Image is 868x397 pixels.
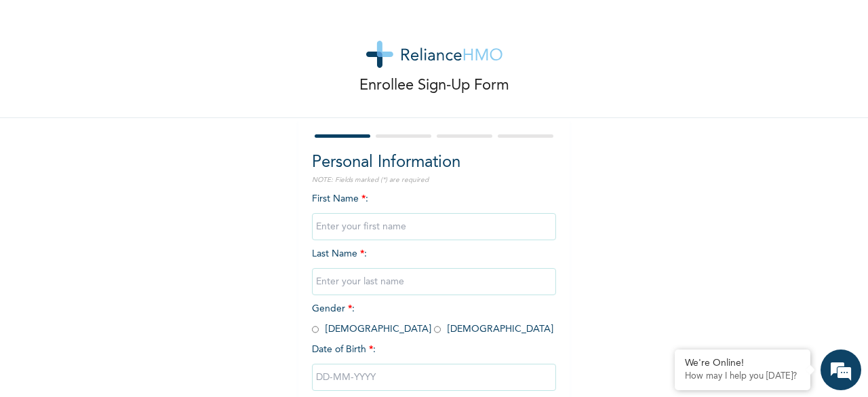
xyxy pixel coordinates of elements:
[312,175,556,185] p: NOTE: Fields marked (*) are required
[312,151,556,175] h2: Personal Information
[133,328,259,371] div: FAQs
[312,194,556,231] span: First Name :
[7,281,258,328] textarea: Type your message and hit 'Enter'
[366,41,502,68] img: logo
[222,7,255,39] div: Minimize live chat window
[312,249,556,286] span: Last Name :
[685,358,800,369] div: We're Online!
[312,343,376,357] span: Date of Birth :
[312,364,556,391] input: DD-MM-YYYY
[79,126,187,263] span: We're online!
[312,268,556,295] input: Enter your last name
[7,352,133,362] span: Conversation
[312,213,556,240] input: Enter your first name
[71,76,228,94] div: Chat with us now
[312,304,553,334] span: Gender : [DEMOGRAPHIC_DATA] [DEMOGRAPHIC_DATA]
[25,68,55,102] img: d_794563401_company_1708531726252_794563401
[685,371,800,382] p: How may I help you today?
[359,75,509,97] p: Enrollee Sign-Up Form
